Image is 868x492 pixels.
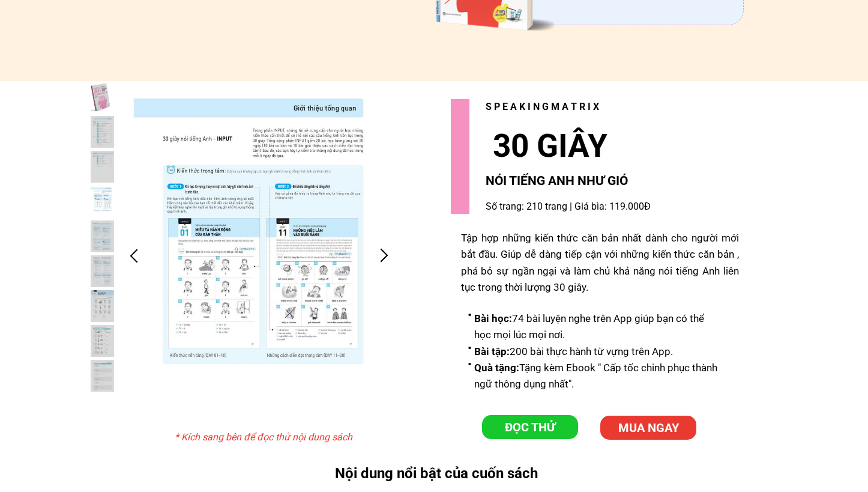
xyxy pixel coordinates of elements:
p: MUA NGAY [600,416,698,440]
li: Tặng kèm Ebook " Cấp tốc chinh phục thành ngữ thông dụng nhất". [468,360,722,392]
h3: Số trang: 210 trang | Giá bìa: 119.000Đ [486,199,660,214]
li: 74 bài luyện nghe trên App giúp bạn có thể học mọi lúc mọi nơi. [468,311,722,343]
a: ĐỌC THỬ [482,415,578,439]
span: Bài học: [474,312,512,324]
div: Tập hợp những kiến thức căn bản nhất dành cho người mới bắt đầu. Giúp dễ dàng tiếp cận với những ... [461,230,739,296]
h3: NÓI TIẾNG ANH NHƯ GIÓ [486,171,680,192]
li: 200 bài thực hành từ vựng trên App. [468,344,722,360]
span: Bài tập: [474,345,510,357]
span: Quà tặng: [474,362,519,374]
h3: * Kích sang bên để đọc thử nội dung sách [175,430,359,445]
h3: 30 GIÂY [493,121,674,172]
h3: S P E A K I N G M A T R I X [486,99,641,115]
h3: Nội dung nổi bật của cuốn sách [335,462,546,485]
